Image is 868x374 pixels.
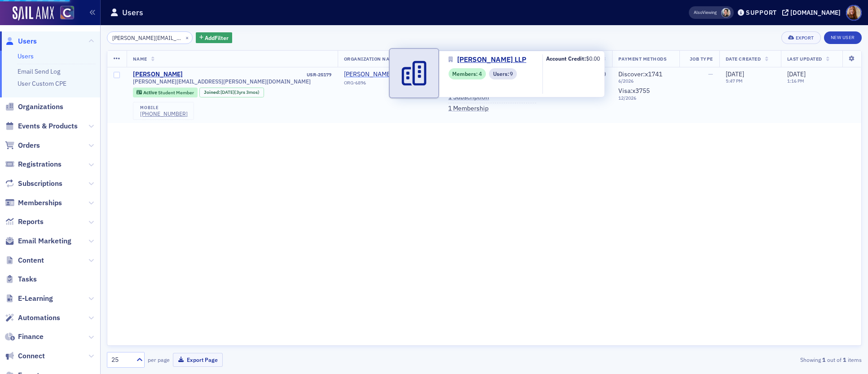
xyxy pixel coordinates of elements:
span: E-Learning [18,294,53,304]
span: Events & Products [18,121,78,131]
a: Reports [5,217,44,227]
a: Organizations [5,102,63,112]
span: Job Type [690,56,713,62]
div: [DOMAIN_NAME] [790,9,841,17]
button: Export [781,31,820,44]
div: Also [694,9,702,15]
span: Viewing [694,9,717,16]
span: Organization Name [344,56,397,62]
span: Automations [18,313,60,323]
span: Add Filter [205,34,229,42]
div: Active: Active: Student Member [133,88,198,97]
span: Orders [18,141,40,150]
span: $0.00 [586,55,600,62]
div: Members: 4 [449,68,486,79]
span: Student Member [158,89,194,96]
a: Active Student Member [137,89,194,95]
span: Tasks [18,274,37,284]
span: Registrations [18,159,62,169]
a: E-Learning [5,294,53,304]
span: Subscriptions [18,179,62,189]
a: Users [5,36,37,46]
span: Connect [18,351,45,361]
a: 1 Membership [448,105,489,113]
a: View Homepage [54,6,74,21]
a: Orders [5,141,40,150]
a: New User [824,31,862,44]
input: Search… [107,31,193,44]
time: 5:47 PM [726,78,743,84]
div: Joined: 2022-06-29 00:00:00 [199,88,264,97]
div: USR-25179 [184,72,331,78]
a: [PHONE_NUMBER] [140,110,188,117]
a: Email Marketing [5,236,71,246]
span: Joined : [204,89,221,95]
div: ORG-6896 [344,80,426,89]
span: Name [133,56,147,62]
span: [PERSON_NAME] LLP [457,54,526,65]
span: [DATE] [726,70,744,78]
span: — [708,70,713,78]
a: Subscriptions [5,179,62,189]
h1: Users [122,7,143,18]
button: Export Page [173,353,223,367]
span: Date Created [726,56,761,62]
label: per page [148,356,170,364]
span: Payment Methods [618,56,666,62]
button: AddFilter [196,32,233,44]
div: 25 [111,355,131,365]
div: (3yrs 3mos) [220,89,260,95]
span: Users : [493,70,510,78]
span: Kurtz Fargo LLP [344,70,426,79]
a: [PERSON_NAME] LLP [449,54,533,65]
b: Account Credit: [546,55,586,62]
button: × [183,33,191,41]
span: [PERSON_NAME][EMAIL_ADDRESS][PERSON_NAME][DOMAIN_NAME] [133,78,311,85]
a: Email Send Log [18,67,60,75]
span: Last Updated [787,56,822,62]
div: mobile [140,105,188,110]
span: Active [143,89,158,96]
span: 12 / 2026 [618,95,673,101]
div: Export [796,35,814,40]
div: Users: 9 [489,68,517,79]
span: 6 / 2026 [618,78,673,84]
a: Connect [5,351,45,361]
a: Tasks [5,274,37,284]
strong: 1 [821,356,827,364]
span: Visa : x3755 [618,87,650,95]
div: Showing out of items [617,356,862,364]
span: Email Marketing [18,236,71,246]
strong: 1 [842,356,848,364]
button: [DOMAIN_NAME] [782,9,844,16]
span: Memberships [18,198,62,208]
time: 1:16 PM [787,78,804,84]
a: Memberships [5,198,62,208]
span: Users [18,36,37,46]
span: [DATE] [787,70,806,78]
span: Finance [18,332,44,342]
img: SailAMX [13,6,54,21]
span: Organizations [18,102,63,112]
span: Discover : x1741 [618,70,662,78]
span: Members : [452,70,479,78]
span: Reports [18,217,44,227]
img: SailAMX [60,6,74,20]
a: Automations [5,313,60,323]
a: [PERSON_NAME] [133,70,183,79]
a: Finance [5,332,44,342]
span: Pamela Galey-Coleman [721,8,731,18]
span: [DATE] [220,89,234,95]
a: User Custom CPE [18,79,66,88]
a: Users [18,52,34,60]
span: Profile [846,5,862,21]
a: Content [5,255,44,265]
a: Events & Products [5,121,78,131]
span: Content [18,255,44,265]
a: [PERSON_NAME] LLP [344,70,426,79]
div: Support [746,9,777,17]
a: Registrations [5,159,62,169]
